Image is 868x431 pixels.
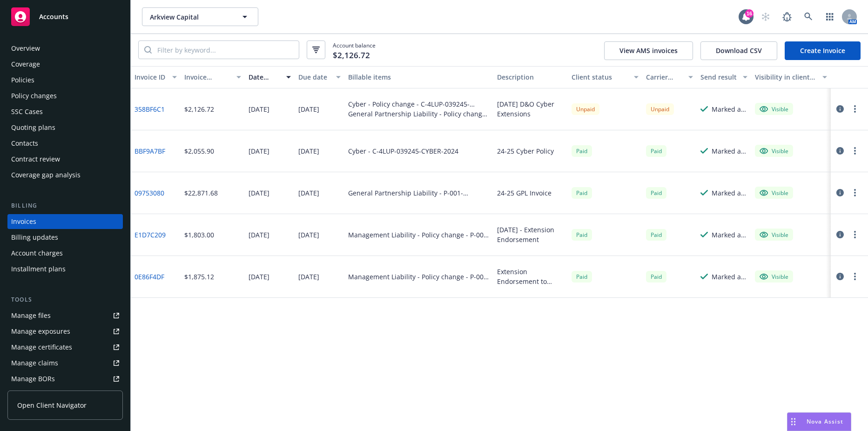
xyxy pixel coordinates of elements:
a: Create Invoice [785,41,861,60]
div: Manage files [11,308,51,323]
div: Invoice amount [184,72,231,82]
div: Extension Endorsement to [DATE] [497,267,564,286]
a: Account charges [7,246,123,261]
div: Visible [760,189,788,197]
button: Invoice amount [181,66,245,88]
div: Quoting plans [11,120,55,135]
a: Start snowing [756,7,775,26]
div: [DATE] [298,230,319,240]
div: Cyber - Policy change - C-4LUP-039245-CYBER-2024 [348,99,490,109]
button: Description [493,66,568,88]
button: Nova Assist [787,412,851,431]
div: $1,875.12 [184,272,214,282]
input: Filter by keyword... [152,41,299,59]
div: Manage exposures [11,324,70,339]
div: Manage certificates [11,340,72,355]
div: 24-25 Cyber Policy [497,146,554,156]
button: Send result [697,66,751,88]
div: [DATE] [298,104,319,114]
div: Manage BORs [11,371,55,386]
div: [DATE] D&O Cyber Extensions [497,99,564,119]
a: Contract review [7,152,123,167]
div: Coverage [11,57,40,72]
button: Carrier status [642,66,697,88]
div: SSC Cases [11,104,43,119]
a: Search [799,7,818,26]
div: Installment plans [11,262,66,276]
div: [DATE] [249,104,269,114]
a: Contacts [7,136,123,151]
span: Open Client Navigator [17,400,87,410]
a: Coverage gap analysis [7,168,123,182]
div: Paid [572,271,592,283]
a: Policy changes [7,88,123,103]
div: Manage claims [11,356,58,370]
div: Visibility in client dash [755,72,817,82]
div: Date issued [249,72,281,82]
div: Description [497,72,564,82]
div: Marked as sent [712,272,747,282]
div: Marked as sent [712,188,747,198]
div: Billing updates [11,230,58,245]
span: Nova Assist [807,418,843,425]
div: $2,055.90 [184,146,214,156]
div: Account charges [11,246,63,261]
div: Overview [11,41,40,56]
div: Visible [760,230,788,239]
button: Client status [568,66,642,88]
div: $22,871.68 [184,188,218,198]
div: Contract review [11,152,60,167]
div: Coverage gap analysis [11,168,81,182]
a: 0E86F4DF [135,272,164,282]
div: Drag to move [787,413,799,431]
a: E1D7C209 [135,230,166,240]
div: Carrier status [646,72,683,82]
div: [DATE] [249,230,269,240]
div: Unpaid [646,103,674,115]
a: Policies [7,73,123,88]
div: Paid [572,187,592,199]
div: Policy changes [11,88,57,103]
div: [DATE] [249,188,269,198]
div: Invoices [11,214,36,229]
a: Coverage [7,57,123,72]
div: Management Liability - Policy change - P-001-001153624-01 [348,230,490,240]
a: Report a Bug [778,7,796,26]
div: Marked as sent [712,230,747,240]
div: Marked as sent [712,146,747,156]
div: Paid [646,271,666,283]
div: Policies [11,73,34,88]
a: Installment plans [7,262,123,276]
div: [DATE] [249,146,269,156]
button: Visibility in client dash [751,66,831,88]
a: Billing updates [7,230,123,245]
div: Visible [760,105,788,113]
a: 358BF6C1 [135,104,165,114]
div: [DATE] [298,146,319,156]
div: Tools [7,295,123,304]
div: Paid [572,229,592,241]
button: Billable items [344,66,493,88]
div: Send result [700,72,737,82]
div: Paid [572,145,592,157]
div: Contacts [11,136,38,151]
div: Client status [572,72,628,82]
a: Overview [7,41,123,56]
div: Paid [646,145,666,157]
span: Accounts [39,13,68,20]
span: Paid [646,229,666,241]
div: [DATE] - Extension Endorsement [497,225,564,244]
div: Paid [646,187,666,199]
a: Accounts [7,4,123,30]
button: View AMS invoices [604,41,693,60]
a: Invoices [7,214,123,229]
div: Billing [7,201,123,210]
a: Quoting plans [7,120,123,135]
